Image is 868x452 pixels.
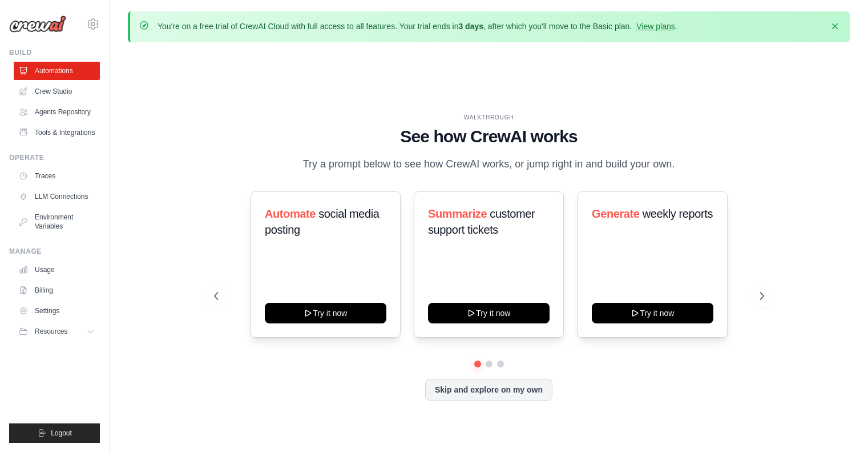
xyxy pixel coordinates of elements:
a: View plans [636,22,675,31]
button: Skip and explore on my own [425,379,552,401]
button: Logout [9,423,100,443]
span: Logout [51,429,72,438]
a: Billing [14,281,100,299]
span: Resources [35,327,67,336]
a: Automations [14,62,100,80]
a: Crew Studio [14,82,100,101]
button: Resources [14,322,100,341]
a: Settings [14,302,100,320]
a: Usage [14,261,100,279]
p: Try a prompt below to see how CrewAI works, or jump right in and build your own. [297,156,681,173]
span: Automate [265,207,316,220]
p: You're on a free trial of CrewAI Cloud with full access to all features. Your trial ends in , aft... [158,21,677,32]
a: Tools & Integrations [14,123,100,142]
div: Build [9,48,100,57]
span: social media posting [265,207,380,236]
button: Try it now [265,303,386,323]
a: LLM Connections [14,187,100,206]
h1: See how CrewAI works [214,126,764,147]
div: Operate [9,153,100,162]
a: Agents Repository [14,103,100,121]
span: Summarize [428,207,487,220]
button: Try it now [592,303,713,323]
a: Environment Variables [14,208,100,235]
div: WALKTHROUGH [214,113,764,122]
div: Manage [9,247,100,256]
img: Logo [9,15,66,33]
span: customer support tickets [428,207,535,236]
span: weekly reports [643,207,713,220]
a: Traces [14,167,100,185]
iframe: Chat Widget [811,397,868,452]
strong: 3 days [458,22,483,31]
button: Try it now [428,303,550,323]
span: Generate [592,207,640,220]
